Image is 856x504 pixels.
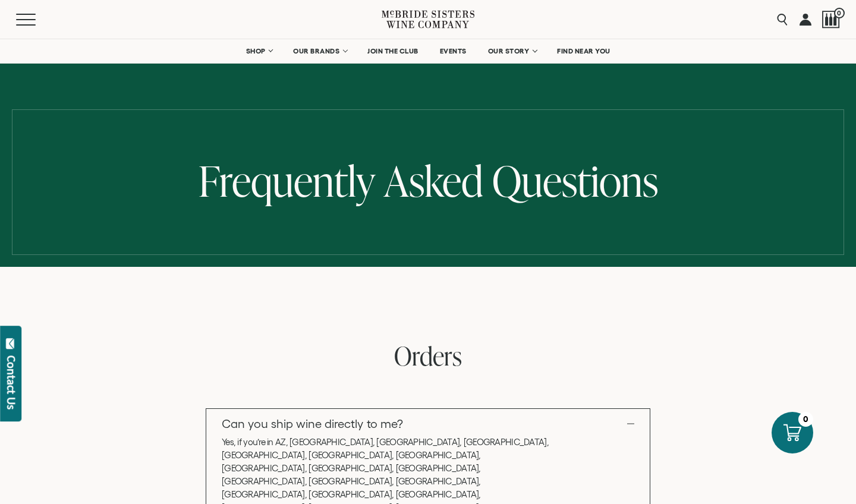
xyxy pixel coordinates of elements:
button: Mobile Menu Trigger [16,14,59,26]
span: Questions [492,152,658,209]
span: Frequently [199,152,375,209]
span: EVENTS [440,47,467,55]
span: OUR BRANDS [293,47,339,55]
span: Asked [384,152,483,209]
span: 0 [834,8,845,18]
span: OUR STORY [488,47,530,55]
div: Contact Us [5,355,17,409]
a: SHOP [238,39,279,63]
a: Can you ship wine directly to me? [206,409,650,439]
div: 0 [798,412,813,427]
a: FIND NEAR YOU [549,39,618,63]
a: OUR STORY [480,39,544,63]
a: EVENTS [432,39,474,63]
span: Orders [394,338,462,373]
a: OUR BRANDS [285,39,354,63]
span: SHOP [246,47,266,55]
span: JOIN THE CLUB [367,47,418,55]
span: FIND NEAR YOU [557,47,610,55]
a: JOIN THE CLUB [360,39,426,63]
